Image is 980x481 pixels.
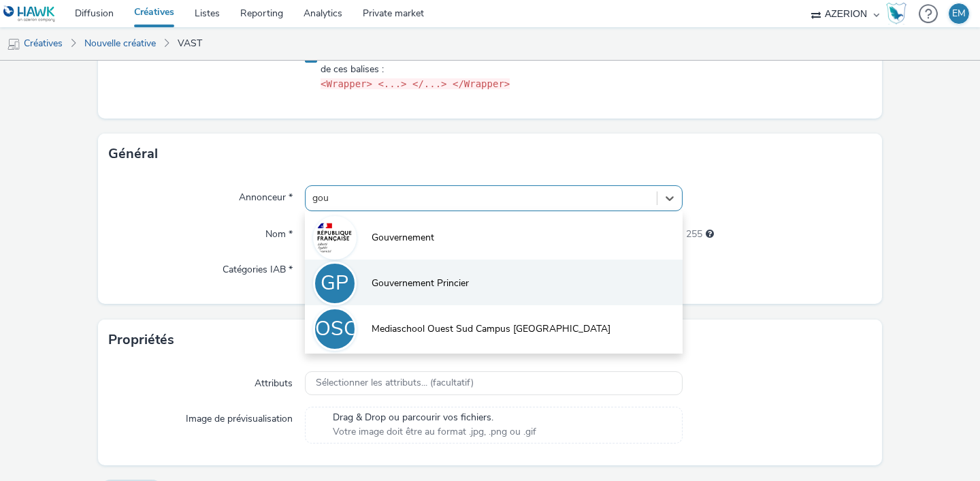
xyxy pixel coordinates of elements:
span: Je garantis qu'il s'agit d'un vast 2.0, 3.0 ou 4.0 non vide, et qu'il ne contient aucune de ces b... [321,49,675,91]
a: Nouvelle créative [78,27,163,60]
img: Gouvernement [315,218,355,258]
a: VAST [171,27,209,60]
span: 255 [686,228,702,241]
label: Catégories IAB * [217,258,298,277]
div: MOSCA [298,310,372,348]
div: 255 caractères maximum [706,228,714,241]
label: Image de prévisualisation [180,407,298,426]
h3: Propriétés [108,330,174,350]
img: undefined Logo [3,5,56,22]
code: <Wrapper> <...> </...> </Wrapper> [321,78,510,89]
div: GP [321,264,348,302]
img: mobile [7,37,20,51]
label: Nom * [260,222,298,241]
span: Votre image doit être au format .jpg, .png ou .gif [333,425,536,439]
span: Gouvernement Princier [372,277,469,290]
h3: Général [108,144,158,164]
img: Hawk Academy [886,3,906,25]
span: Gouvernement [372,231,434,245]
span: Drag & Drop ou parcourir vos fichiers. [333,411,536,424]
div: EM [952,3,966,24]
a: Hawk Academy [886,3,912,25]
label: Annonceur * [233,185,298,204]
span: Mediaschool Ouest Sud Campus [GEOGRAPHIC_DATA] [372,322,610,336]
span: Sélectionner les attributs... (facultatif) [316,377,474,389]
label: Attributs [249,371,298,390]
